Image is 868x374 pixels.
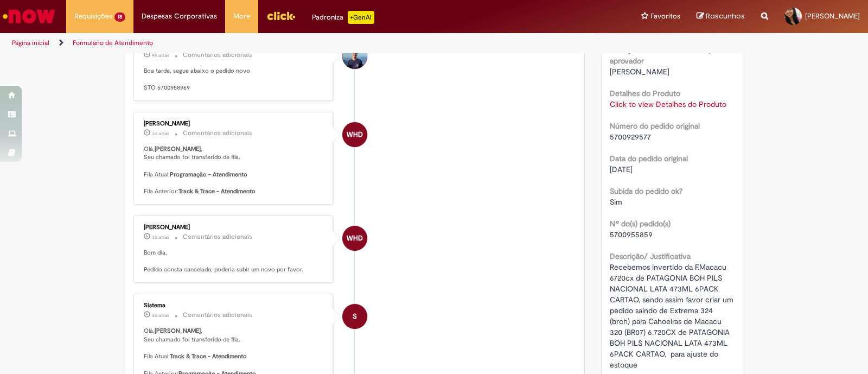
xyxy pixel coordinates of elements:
[178,187,256,195] b: Track & Trace - Atendimento
[706,11,745,21] span: Rascunhos
[183,129,252,138] small: Comentários adicionais
[610,154,688,163] b: Data do pedido original
[144,67,324,92] p: Boa tarde, segue abaixo o pedido novo STO 5700958969
[152,130,169,137] span: 3d atrás
[8,33,571,53] ul: Trilhas de página
[144,224,324,231] div: [PERSON_NAME]
[353,303,357,329] span: S
[342,304,367,329] div: System
[155,327,201,335] b: [PERSON_NAME]
[342,122,367,147] div: Weslley Henrique Dutra
[610,251,691,261] b: Descrição/ Justificativa
[610,34,732,66] b: Nome do GPP (Gerente Regional de Planejamento e Performance) aprovador
[610,121,700,131] b: Número do pedido original
[152,234,169,240] span: 3d atrás
[610,88,680,98] b: Detalhes do Produto
[114,12,125,22] span: 18
[610,197,622,207] span: Sim
[152,312,169,319] time: 26/09/2025 17:13:31
[650,11,680,22] span: Favoritos
[347,225,363,251] span: WHD
[142,11,217,22] span: Despesas Corporativas
[233,11,250,22] span: More
[183,50,252,60] small: Comentários adicionais
[144,145,324,196] p: Olá, , Seu chamado foi transferido de fila. Fila Atual: Fila Anterior:
[155,145,201,153] b: [PERSON_NAME]
[342,44,367,69] div: Leonardo Maruyama Spagni
[610,219,671,229] b: Nº do(s) pedido(s)
[342,226,367,251] div: Weslley Henrique Dutra
[152,130,169,137] time: 27/09/2025 10:39:17
[144,121,324,127] div: [PERSON_NAME]
[697,11,745,22] a: Rascunhos
[347,122,363,148] span: WHD
[183,232,252,242] small: Comentários adicionais
[805,11,860,21] span: [PERSON_NAME]
[144,249,324,274] p: Bom dia, Pedido consta cancelado, poderia subir um novo por favor.
[152,312,169,319] span: 4d atrás
[610,164,633,174] span: [DATE]
[170,170,247,179] b: Programação - Atendimento
[152,52,169,59] time: 29/09/2025 13:47:04
[74,11,112,22] span: Requisições
[183,310,252,320] small: Comentários adicionais
[144,302,324,309] div: Sistema
[610,186,682,196] b: Subida do pedido ok?
[312,11,374,24] div: Padroniza
[610,132,651,142] span: 5700929577
[348,11,374,24] p: +GenAi
[12,39,49,47] a: Página inicial
[266,8,296,24] img: click_logo_yellow_360x200.png
[610,230,653,239] span: 5700955859
[152,52,169,59] span: 9h atrás
[152,234,169,240] time: 27/09/2025 10:39:14
[73,39,153,47] a: Formulário de Atendimento
[170,352,247,360] b: Track & Trace - Atendimento
[610,262,736,370] span: Recebemos invertido da F.Macacu 6720cx de PATAGONIA BOH PILS NACIONAL LATA 473ML 6PACK CARTAO, se...
[610,99,726,109] a: Click to view Detalhes do Produto
[1,5,57,27] img: ServiceNow
[610,67,669,77] span: [PERSON_NAME]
